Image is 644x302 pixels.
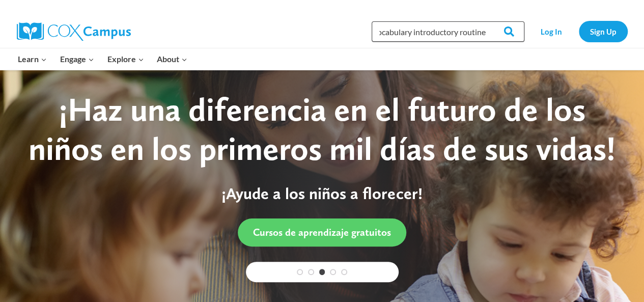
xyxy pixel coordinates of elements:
button: Child menu of About [150,48,194,70]
button: Child menu of Engage [53,48,101,70]
span: Cursos de aprendizaje gratuitos [253,226,391,238]
a: Cursos de aprendizaje gratuitos [238,218,406,246]
a: 3 [319,269,325,275]
a: Sign Up [579,21,628,42]
div: ¡Haz una diferencia en el futuro de los niños en los primeros mil días de sus vidas! [20,90,624,169]
a: Log In [529,21,574,42]
button: Child menu of Explore [101,48,151,70]
input: Search Cox Campus [372,21,524,42]
img: Cox Campus [17,22,131,41]
a: 2 [308,269,314,275]
nav: Secondary Navigation [529,21,628,42]
a: 1 [297,269,303,275]
a: 4 [330,269,336,275]
a: 5 [341,269,347,275]
nav: Primary Navigation [12,48,194,70]
button: Child menu of Learn [12,48,54,70]
p: ¡Ayude a los niños a florecer! [20,184,624,203]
